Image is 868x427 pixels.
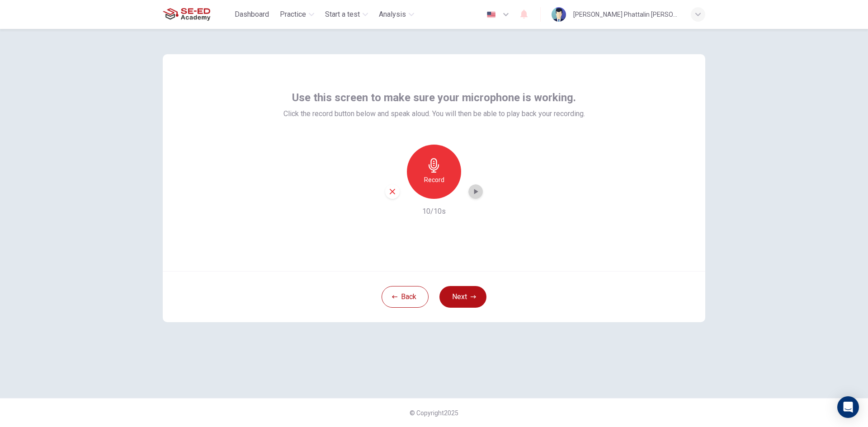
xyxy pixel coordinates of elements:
button: Dashboard [231,6,273,23]
img: en [486,11,497,18]
button: Practice [276,6,318,23]
button: Analysis [375,6,418,23]
span: Dashboard [235,9,269,20]
span: Use this screen to make sure your microphone is working. [292,90,576,105]
span: © Copyright 2025 [410,409,458,417]
a: SE-ED Academy logo [163,5,231,23]
h6: 10/10s [422,206,446,217]
div: Open Intercom Messenger [837,396,859,418]
span: Click the record button below and speak aloud. You will then be able to play back your recording. [283,108,585,119]
img: SE-ED Academy logo [163,5,210,23]
button: Back [382,286,429,308]
img: Profile picture [552,7,566,22]
span: Start a test [325,9,360,20]
h6: Record [424,174,444,185]
button: Next [439,286,486,308]
span: Practice [280,9,306,20]
button: Record [407,145,461,199]
span: Analysis [379,9,406,20]
button: Start a test [321,6,372,23]
div: [PERSON_NAME] Phattalin [PERSON_NAME] [573,9,680,20]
